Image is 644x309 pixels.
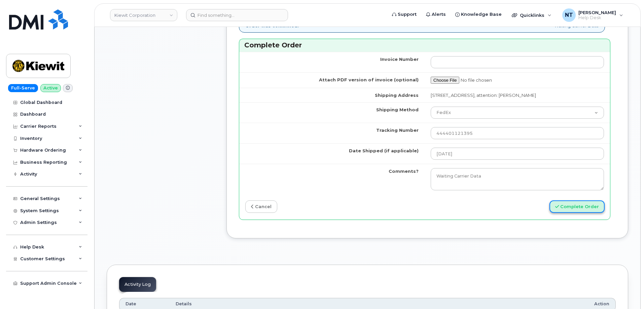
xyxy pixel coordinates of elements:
a: Knowledge Base [451,8,506,21]
span: Quicklinks [520,12,544,18]
span: Alerts [432,11,446,18]
label: Shipping Method [376,107,419,113]
button: Complete Order [549,200,605,213]
span: Support [398,11,417,18]
a: Kiewit Corporation [110,9,177,21]
label: Invoice Number [380,56,419,63]
span: [PERSON_NAME] [578,10,616,15]
a: cancel [245,200,277,213]
span: Help Desk [578,15,616,21]
a: Alerts [421,8,451,21]
label: Shipping Address [375,92,419,99]
a: Support [387,8,421,21]
h3: Complete Order [244,41,605,50]
iframe: Messenger Launcher [615,280,639,304]
span: Knowledge Base [461,11,502,18]
span: Date [126,301,136,307]
input: Find something... [186,9,288,21]
div: Nicholas Taylor [558,8,628,22]
label: Comments? [389,168,419,175]
label: Date Shipped (if applicable) [349,148,419,154]
textarea: Waiting Carrier Data [431,168,604,190]
span: Details [176,301,192,307]
label: Attach PDF version of invoice (optional) [319,77,419,83]
div: Quicklinks [507,8,556,22]
td: [STREET_ADDRESS], attention: [PERSON_NAME] [425,88,610,103]
label: Tracking Number [376,127,419,133]
span: NT [565,11,573,19]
